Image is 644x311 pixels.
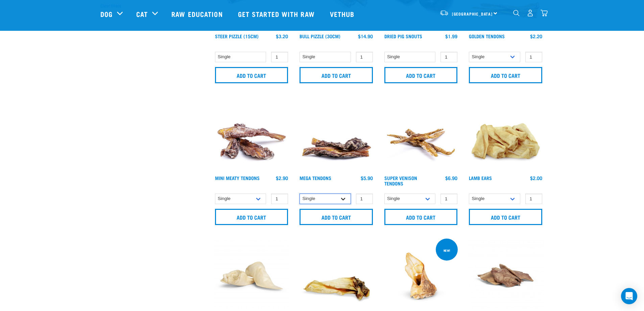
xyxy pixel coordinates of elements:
[136,9,148,19] a: Cat
[469,67,542,83] input: Add to cart
[439,10,449,16] img: van-moving.png
[525,52,542,62] input: 1
[231,0,323,27] a: Get started with Raw
[300,209,373,225] input: Add to cart
[300,177,331,179] a: Mega Tendons
[215,67,288,83] input: Add to cart
[440,245,453,256] div: new!
[527,9,534,17] img: user.png
[215,177,260,179] a: Mini Meaty Tendons
[445,175,457,181] div: $6.90
[541,9,548,17] img: home-icon@2x.png
[271,194,288,204] input: 1
[100,9,113,19] a: Dog
[165,0,231,27] a: Raw Education
[384,67,458,83] input: Add to cart
[323,0,363,27] a: Vethub
[276,34,288,39] div: $3.20
[469,209,542,225] input: Add to cart
[440,52,457,62] input: 1
[440,194,457,204] input: 1
[621,288,637,304] div: Open Intercom Messenger
[469,35,505,37] a: Golden Tendons
[356,52,373,62] input: 1
[469,177,492,179] a: Lamb Ears
[384,209,458,225] input: Add to cart
[298,95,375,172] img: 1295 Mega Tendons 01
[384,177,417,184] a: Super Venison Tendons
[215,35,259,37] a: Steer Pizzle (15cm)
[356,194,373,204] input: 1
[300,67,373,83] input: Add to cart
[513,10,520,16] img: home-icon-1@2x.png
[300,35,340,37] a: Bull Pizzle (30cm)
[530,175,542,181] div: $2.00
[452,13,493,15] span: [GEOGRAPHIC_DATA]
[215,209,288,225] input: Add to cart
[525,194,542,204] input: 1
[213,95,290,172] img: 1289 Mini Tendons 01
[530,34,542,39] div: $2.20
[384,35,422,37] a: Dried Pig Snouts
[271,52,288,62] input: 1
[361,175,373,181] div: $5.90
[276,175,288,181] div: $2.90
[358,34,373,39] div: $14.90
[383,95,459,172] img: 1286 Super Tendons 01
[467,95,544,172] img: Pile Of Lamb Ears Treat For Pets
[445,34,457,39] div: $1.99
